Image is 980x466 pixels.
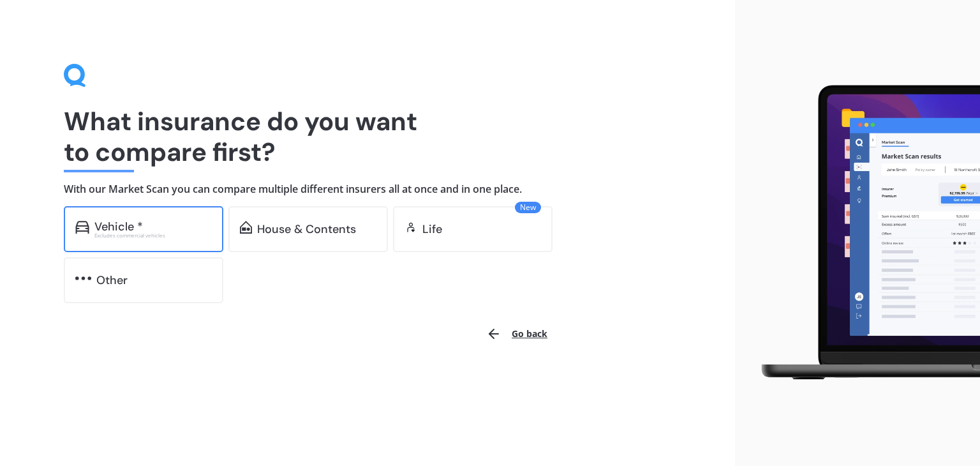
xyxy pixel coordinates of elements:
img: car.f15378c7a67c060ca3f3.svg [75,221,89,234]
span: New [515,202,541,213]
div: Life [422,223,442,236]
button: Go back [479,319,555,349]
div: Vehicle * [94,220,143,233]
img: life.f720d6a2d7cdcd3ad642.svg [405,221,417,234]
img: home-and-contents.b802091223b8502ef2dd.svg [240,221,252,234]
div: Excludes commercial vehicles [94,233,212,238]
img: other.81dba5aafe580aa69f38.svg [75,272,91,285]
h4: With our Market Scan you can compare multiple different insurers all at once and in one place. [64,183,671,196]
div: House & Contents [257,223,356,236]
img: laptop.webp [745,79,980,387]
div: Other [96,274,128,287]
h1: What insurance do you want to compare first? [64,106,671,167]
